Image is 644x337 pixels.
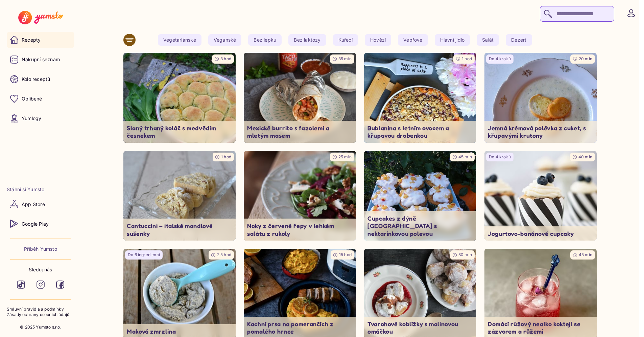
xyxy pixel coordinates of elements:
[398,34,428,46] yumsto-tag: Vepřové
[489,56,511,62] p: Do 4 kroků
[367,215,473,238] p: Cupcakes z dýně [GEOGRAPHIC_DATA] s nektarinkovou polevou
[484,53,597,143] a: undefinedDo 4 kroků20 minJemná krémová polévka z cuket, s křupavými krutony
[18,11,63,24] img: Yumsto logo
[22,221,49,227] p: Google Play
[435,34,470,46] yumsto-tag: Hlavní jídlo
[579,252,592,257] span: 45 min
[127,124,232,139] p: Slaný trhaný koláč s medvědím česnekem
[458,252,472,257] span: 30 min
[22,76,50,83] p: Kolo receptů
[506,34,532,46] yumsto-tag: Dezert
[364,53,476,143] a: undefined1 hodBublanina s letním ovocem a křupavou drobenkou
[364,151,476,241] img: undefined
[367,124,473,139] p: Bublanina s letním ovocem a křupavou drobenkou
[339,252,352,257] span: 15 hod
[488,124,593,139] p: Jemná krémová polévka z cuket, s křupavými krutony
[247,124,353,139] p: Mexické burrito s fazolemi a mletým masem
[579,56,592,61] span: 20 min
[20,324,61,330] p: © 2025 Yumsto s.r.o.
[364,151,476,241] a: undefined45 minCupcakes z dýně [GEOGRAPHIC_DATA] s nektarinkovou polevou
[7,110,74,127] a: Yumlogy
[7,307,74,312] a: Smluvní pravidla a podmínky
[484,151,597,241] a: undefinedDo 4 kroků40 minJogurtovo-banánové cupcaky
[7,312,74,318] a: Zásady ochrany osobních údajů
[221,154,231,159] span: 1 hod
[123,151,236,241] a: undefined1 hodCantuccini – italské mandlové sušenky
[123,53,236,143] a: undefined3 hodSlaný trhaný koláč s medvědím česnekem
[123,53,236,143] img: undefined
[578,154,592,159] span: 40 min
[158,34,201,46] yumsto-tag: Vegetariánské
[7,51,74,68] a: Nákupní seznam
[248,34,282,46] yumsto-tag: Bez lepku
[484,53,597,143] img: undefined
[244,53,356,143] a: undefined35 minMexické burrito s fazolemi a mletým masem
[22,37,41,43] p: Recepty
[7,216,74,232] a: Google Play
[7,196,74,212] a: App Store
[127,328,232,335] p: Maková zmrzlina
[7,91,74,107] a: Oblíbené
[24,246,57,252] a: Příběh Yumsto
[477,34,499,46] yumsto-tag: Salát
[244,151,356,241] a: undefined25 minNoky z červené řepy v lehkém salátu z rukoly
[22,95,42,102] p: Oblíbené
[22,115,41,122] p: Yumlogy
[220,56,231,61] span: 3 hod
[364,53,476,143] img: undefined
[458,154,472,159] span: 45 min
[462,56,472,61] span: 1 hod
[338,154,352,159] span: 25 min
[7,32,74,48] a: Recepty
[488,320,593,335] p: Domácí růžový nealko koktejl se zázvorem a růžemi
[123,151,236,241] img: undefined
[217,252,231,257] span: 2.5 hod
[127,222,232,237] p: Cantuccini – italské mandlové sušenky
[489,154,511,160] p: Do 4 kroků
[7,71,74,87] a: Kolo receptů
[338,56,352,61] span: 35 min
[247,222,353,237] p: Noky z červené řepy v lehkém salátu z rukoly
[288,34,326,46] yumsto-tag: Bez laktózy
[333,34,358,46] yumsto-tag: Kuřecí
[484,151,597,241] img: undefined
[244,151,356,241] img: undefined
[7,186,74,193] li: Stáhni si Yumsto
[367,320,473,335] p: Tvarohové koblížky s malinovou omáčkou
[365,34,391,46] yumsto-tag: Hovězí
[128,252,160,258] p: Do 6 ingrediencí
[208,34,242,46] yumsto-tag: Veganské
[247,320,353,335] p: Kachní prsa na pomerančích z pomalého hrnce
[22,201,45,208] p: App Store
[244,53,356,143] img: undefined
[29,266,52,273] p: Sleduj nás
[22,56,60,63] p: Nákupní seznam
[488,230,593,238] p: Jogurtovo-banánové cupcaky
